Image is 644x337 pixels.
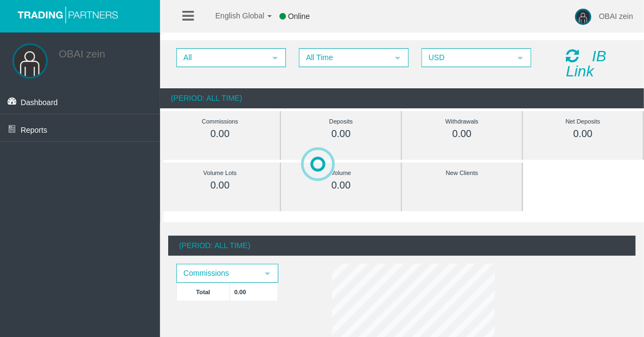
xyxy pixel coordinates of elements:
[21,98,58,107] span: Dashboard
[271,54,279,62] span: select
[300,49,388,66] span: All Time
[21,126,47,134] span: Reports
[201,11,264,20] span: English Global
[566,48,606,80] i: IB Link
[423,49,511,66] span: USD
[393,54,402,62] span: select
[184,115,256,128] div: Commissions
[426,128,498,140] div: 0.00
[177,265,258,282] span: Commissions
[14,5,122,23] img: logo.svg
[184,167,256,179] div: Volume Lots
[184,179,256,192] div: 0.00
[426,115,498,128] div: Withdrawals
[288,12,310,21] span: Online
[229,283,277,301] td: 0.00
[184,128,256,140] div: 0.00
[59,48,105,60] a: OBAI zein
[263,269,272,278] span: select
[575,9,591,25] img: user-image
[305,128,377,140] div: 0.00
[305,115,377,128] div: Deposits
[547,115,619,128] div: Net Deposits
[516,54,525,62] span: select
[599,12,633,21] span: OBAI zein
[177,283,230,301] td: Total
[160,88,644,108] div: (Period: All Time)
[547,128,619,140] div: 0.00
[177,49,265,66] span: All
[168,236,636,256] div: (Period: All Time)
[566,48,579,63] i: Reload Dashboard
